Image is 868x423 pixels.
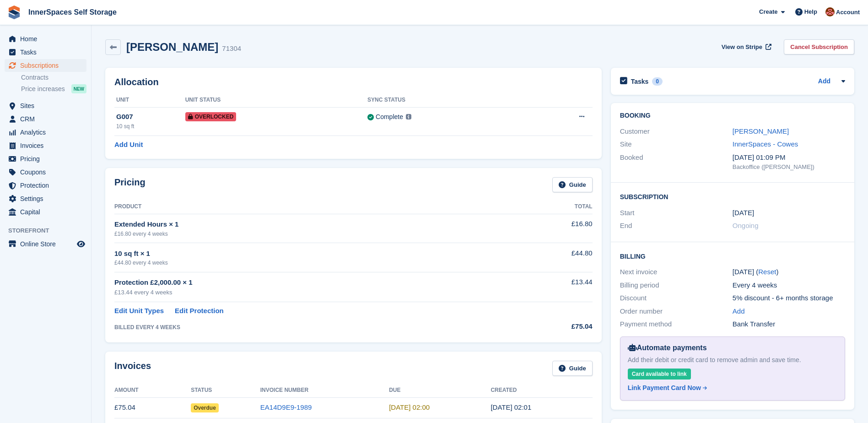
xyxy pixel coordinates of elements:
img: icon-info-grey-7440780725fd019a000dd9b08b2336e03edf1995a4989e88bcd33f0948082b44.svg [406,114,411,119]
span: Overdue [191,403,219,412]
div: Payment method [620,319,733,330]
a: menu [5,99,86,112]
a: menu [5,33,86,45]
a: InnerSpaces - Cowes [733,140,798,148]
th: Sync Status [367,93,524,108]
time: 2025-02-27 01:00:00 UTC [733,208,754,218]
td: £13.44 [515,272,592,302]
div: Booked [620,152,733,172]
th: Total [515,200,592,214]
time: 2025-08-15 01:00:00 UTC [389,403,430,411]
div: [DATE] 01:09 PM [733,152,845,163]
img: stora-icon-8386f47178a22dfd0bd8f6a31ec36ba5ce8667c1dd55bd0f319d3a0aa187defe.svg [7,5,21,19]
div: Start [620,208,733,218]
a: Reset [758,268,776,276]
h2: Booking [620,112,845,119]
span: Capital [20,206,75,218]
div: Discount [620,293,733,304]
img: Abby Tilley [825,7,835,16]
a: menu [5,152,86,165]
div: Protection £2,000.00 × 1 [114,277,515,288]
a: Preview store [75,239,86,249]
div: £44.80 every 4 weeks [114,259,515,267]
div: G007 [116,112,185,122]
div: Add their debit or credit card to remove admin and save time. [628,355,837,365]
th: Invoice Number [260,383,389,398]
a: EA14D9E9-1989 [260,403,312,411]
a: menu [5,166,86,179]
td: £44.80 [515,243,592,272]
a: menu [5,206,86,218]
div: Automate payments [628,342,837,353]
th: Amount [114,383,191,398]
a: menu [5,192,86,205]
a: menu [5,126,86,139]
div: 10 sq ft × 1 [114,249,515,259]
span: Settings [20,192,75,205]
h2: Allocation [114,77,593,87]
th: Status [191,383,260,398]
span: Analytics [20,126,75,139]
div: Billing period [620,280,733,291]
a: Guide [552,177,593,192]
span: Account [836,8,860,17]
span: Protection [20,179,75,192]
th: Unit [114,93,185,108]
h2: Subscription [620,192,845,201]
a: View on Stripe [718,39,773,54]
a: Add [818,76,830,87]
a: menu [5,59,86,72]
a: Cancel Subscription [784,39,854,54]
div: £75.04 [515,321,592,332]
div: NEW [71,84,86,93]
div: £13.44 every 4 weeks [114,288,515,297]
a: menu [5,113,86,125]
div: Backoffice ([PERSON_NAME]) [733,163,845,172]
a: menu [5,46,86,59]
span: Sites [20,99,75,112]
span: CRM [20,113,75,125]
a: [PERSON_NAME] [733,127,789,135]
span: Tasks [20,46,75,59]
td: £75.04 [114,397,191,418]
span: Subscriptions [20,59,75,72]
span: Storefront [8,226,91,235]
time: 2025-08-14 01:01:02 UTC [491,403,531,411]
h2: [PERSON_NAME] [126,41,218,53]
div: Link Payment Card Now [628,383,701,393]
a: Add [733,306,745,317]
div: Card available to link [628,369,691,380]
span: Ongoing [733,222,759,229]
div: End [620,221,733,231]
a: Add Unit [114,140,143,150]
th: Unit Status [185,93,367,108]
a: menu [5,179,86,192]
div: Extended Hours × 1 [114,219,515,230]
div: 5% discount - 6+ months storage [733,293,845,304]
div: 0 [652,77,663,86]
span: Invoices [20,139,75,152]
a: Edit Protection [175,306,224,316]
div: Next invoice [620,267,733,277]
span: Create [759,7,777,16]
span: Coupons [20,166,75,179]
th: Created [491,383,592,398]
div: Order number [620,306,733,317]
th: Product [114,200,515,214]
div: Complete [376,112,403,122]
span: Pricing [20,152,75,165]
td: £16.80 [515,214,592,243]
div: [DATE] ( ) [733,267,845,277]
a: InnerSpaces Self Storage [25,5,120,20]
h2: Invoices [114,361,151,376]
div: £16.80 every 4 weeks [114,230,515,238]
a: menu [5,238,86,250]
span: Online Store [20,238,75,250]
span: View on Stripe [722,43,762,52]
div: Site [620,139,733,150]
div: Customer [620,126,733,137]
a: Price increases NEW [21,84,86,94]
a: Contracts [21,73,86,82]
div: Bank Transfer [733,319,845,330]
span: Help [804,7,817,16]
